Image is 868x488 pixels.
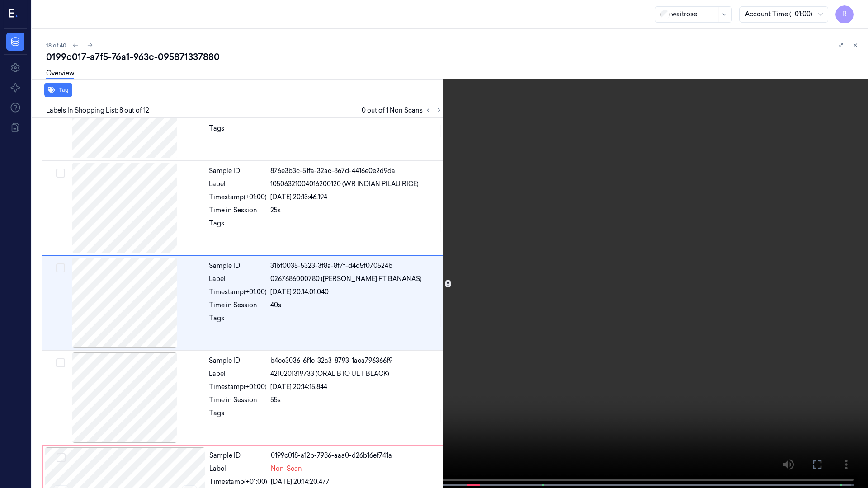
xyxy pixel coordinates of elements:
div: Tags [209,408,267,423]
div: Time in Session [209,395,267,405]
div: Label [209,369,267,379]
div: Tags [209,124,267,138]
span: Labels In Shopping List: 8 out of 12 [46,106,149,115]
div: Timestamp (+01:00) [209,192,267,202]
div: Label [209,274,267,284]
div: Timestamp (+01:00) [209,287,267,297]
div: 0199c018-a12b-7986-aaa0-d26b16ef741a [271,451,442,460]
button: Tag [44,83,72,97]
div: 0199c017-a7f5-76a1-963c-095871337880 [46,51,861,63]
div: 31bf0035-5323-3f8a-8f7f-d4d5f070524b [270,261,443,271]
button: Select row [56,263,65,272]
div: 55s [270,395,443,405]
div: b4ce3036-6f1e-32a3-8793-1aea796366f9 [270,356,443,366]
button: Select row [56,169,65,178]
span: 4210201319733 (ORAL B IO ULT BLACK) [270,369,389,379]
div: [DATE] 20:13:46.194 [270,192,443,202]
span: Non-Scan [271,464,302,474]
div: Sample ID [209,451,267,460]
div: Sample ID [209,261,267,271]
div: [DATE] 20:14:01.040 [270,287,443,297]
div: Label [209,464,267,474]
div: Time in Session [209,206,267,215]
span: 10506321004016200120 (WR INDIAN PILAU RICE) [270,179,419,189]
div: Label [209,179,267,189]
span: 0 out of 1 Non Scans [362,105,444,116]
div: Tags [209,219,267,233]
div: [DATE] 20:14:15.844 [270,382,443,392]
div: Tags [209,314,267,328]
button: Select row [57,453,66,462]
button: R [835,5,854,23]
div: 25s [270,206,443,215]
button: Select row [56,358,65,367]
span: 0267686000780 ([PERSON_NAME] FT BANANAS) [270,274,422,284]
div: Sample ID [209,166,267,176]
span: 18 of 40 [46,42,66,49]
div: [DATE] 20:14:20.477 [271,477,442,487]
div: Time in Session [209,300,267,310]
div: Timestamp (+01:00) [209,477,267,487]
div: Sample ID [209,356,267,366]
div: 40s [270,300,443,310]
a: Overview [46,69,74,79]
div: 876e3b3c-51fa-32ac-867d-4416e0e2d9da [270,166,443,176]
div: Timestamp (+01:00) [209,382,267,392]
